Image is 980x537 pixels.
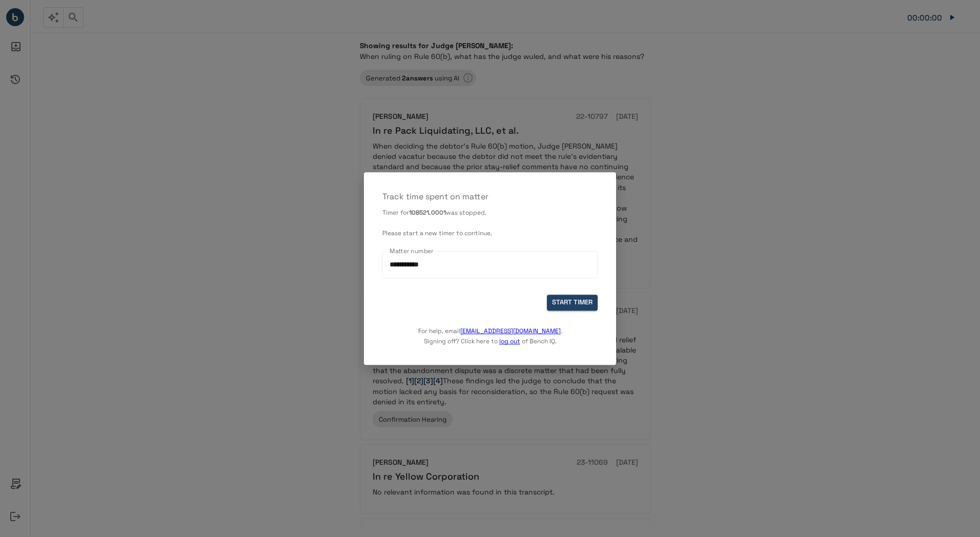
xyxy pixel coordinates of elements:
button: START TIMER [547,295,598,311]
p: Track time spent on matter [382,191,598,203]
span: Please start a new timer to continue. [382,229,492,237]
a: log out [499,337,520,345]
a: [EMAIL_ADDRESS][DOMAIN_NAME] [460,327,561,335]
b: 108521.0001 [409,209,446,217]
span: Timer for [382,209,409,217]
span: was stopped. [446,209,486,217]
label: Matter number [390,246,434,255]
p: For help, email . Signing off? Click here to of Bench IQ. [418,311,562,346]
